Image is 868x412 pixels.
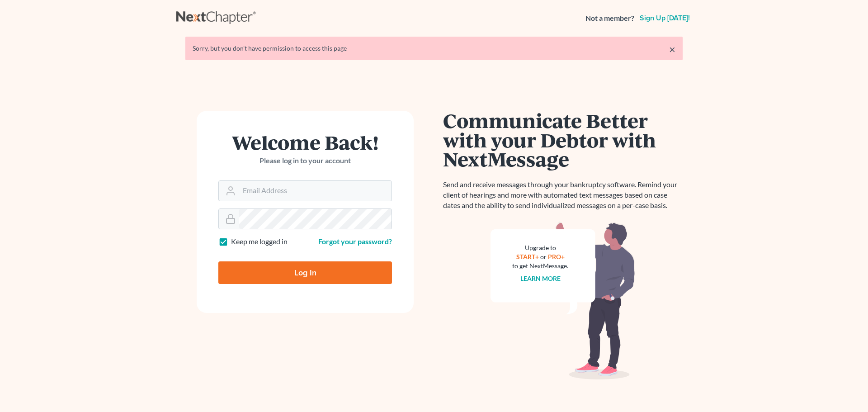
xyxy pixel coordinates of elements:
a: PRO+ [548,253,565,260]
label: Keep me logged in [231,237,288,247]
div: to get NextMessage. [512,261,568,270]
input: Log In [218,261,392,284]
div: Upgrade to [512,243,568,252]
span: or [540,253,547,260]
input: Email Address [239,181,392,201]
h1: Communicate Better with your Debtor with NextMessage [443,111,683,169]
strong: Not a member? [585,13,634,24]
div: Sorry, but you don't have permission to access this page [193,44,675,53]
h1: Welcome Back! [218,133,392,152]
p: Send and receive messages through your bankruptcy software. Remind your client of hearings and mo... [443,180,683,211]
a: START+ [516,253,539,260]
a: Learn more [520,275,561,282]
a: × [669,44,675,55]
p: Please log in to your account [218,156,392,166]
a: Sign up [DATE]! [638,14,692,22]
a: Forgot your password? [318,237,392,246]
img: nextmessage_bg-59042aed3d76b12b5cd301f8e5b87938c9018125f34e5fa2b7a6b67550977c72.svg [491,222,635,380]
